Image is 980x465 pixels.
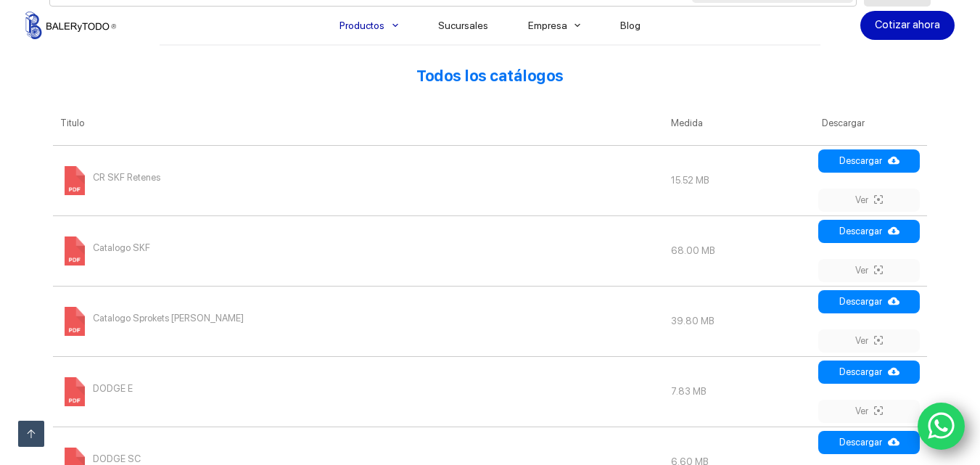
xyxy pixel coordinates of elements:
[818,189,920,212] a: Ver
[93,307,244,330] span: Catalogo Sprokets [PERSON_NAME]
[818,431,920,454] a: Descargar
[93,166,160,189] span: CR SKF Retenes
[60,244,150,255] a: Catalogo SKF
[664,356,815,427] td: 7.83 MB
[664,286,815,356] td: 39.80 MB
[664,215,815,286] td: 68.00 MB
[93,236,150,260] span: Catalogo SKF
[18,421,44,447] a: Ir arriba
[818,259,920,282] a: Ver
[664,102,815,145] th: Medida
[416,67,564,85] strong: Todos los catálogos
[818,361,920,384] a: Descargar
[860,11,955,40] a: Cotizar ahora
[664,145,815,215] td: 15.52 MB
[60,315,244,326] a: Catalogo Sprokets [PERSON_NAME]
[918,403,965,450] a: WhatsApp
[60,385,133,396] a: DODGE E
[93,377,133,400] span: DODGE E
[25,12,116,39] img: Balerytodo
[818,149,920,173] a: Descargar
[818,329,920,353] a: Ver
[818,290,920,313] a: Descargar
[818,220,920,243] a: Descargar
[53,102,664,145] th: Titulo
[818,400,920,423] a: Ver
[60,174,160,185] a: CR SKF Retenes
[815,102,927,145] th: Descargar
